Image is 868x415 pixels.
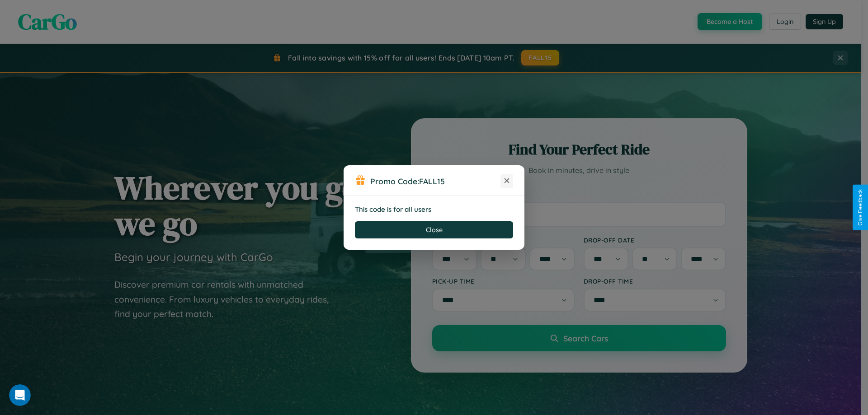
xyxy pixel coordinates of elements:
button: Close [355,221,513,238]
strong: This code is for all users [355,205,431,214]
b: FALL15 [419,176,445,186]
div: Give Feedback [857,189,863,226]
iframe: Intercom live chat [9,384,31,406]
h3: Promo Code: [370,176,500,186]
